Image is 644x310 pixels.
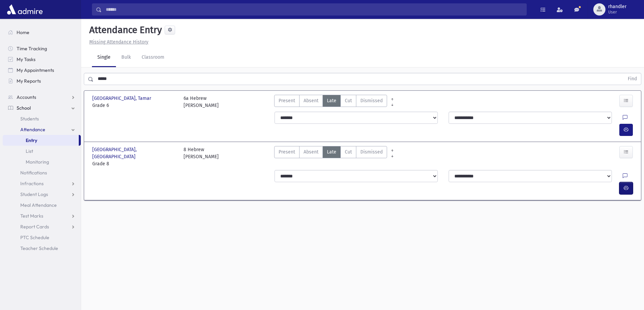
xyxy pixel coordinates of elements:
a: My Tasks [3,54,81,65]
span: Entry [26,137,37,143]
span: Test Marks [20,213,43,219]
span: Infractions [20,180,44,187]
span: Grade 6 [92,102,177,109]
a: Notifications [3,167,81,178]
a: Monitoring [3,157,81,167]
a: Accounts [3,92,81,103]
a: Classroom [136,48,170,67]
span: Student Logs [20,191,48,197]
a: Report Cards [3,221,81,232]
h5: Attendance Entry [87,24,162,36]
a: Single [92,48,116,67]
u: Missing Attendance History [89,39,148,45]
span: Students [20,116,39,122]
a: PTC Schedule [3,232,81,243]
span: Time Tracking [17,46,47,52]
a: Entry [3,135,79,146]
span: Present [279,148,295,156]
span: PTC Schedule [20,234,49,241]
div: AttTypes [274,146,387,167]
span: My Reports [17,78,41,84]
span: User [608,9,626,15]
span: Monitoring [26,159,49,165]
span: Accounts [17,94,36,100]
span: Late [327,97,336,104]
div: 8 Hebrew [PERSON_NAME] [184,146,219,167]
span: Absent [304,148,318,156]
span: Dismissed [360,97,383,104]
a: My Reports [3,76,81,86]
span: rhandler [608,4,626,9]
a: List [3,146,81,157]
input: Search [102,3,526,16]
span: [GEOGRAPHIC_DATA], [GEOGRAPHIC_DATA] [92,146,177,160]
span: My Appointments [17,67,54,73]
a: Test Marks [3,210,81,221]
span: School [17,105,31,111]
span: Teacher Schedule [20,245,58,251]
span: Cut [345,97,352,104]
span: Late [327,148,336,156]
a: Meal Attendance [3,200,81,210]
a: Missing Attendance History [87,39,148,45]
div: 6a Hebrew [PERSON_NAME] [184,95,219,109]
a: Attendance [3,124,81,135]
span: Meal Attendance [20,202,57,208]
span: Attendance [20,126,45,133]
a: Teacher Schedule [3,243,81,254]
span: My Tasks [17,56,35,62]
span: List [26,148,33,154]
img: AdmirePro [5,3,44,16]
span: Dismissed [360,148,383,156]
span: Absent [304,97,318,104]
button: Find [624,73,641,85]
div: AttTypes [274,95,387,109]
span: Report Cards [20,224,49,230]
a: Bulk [116,48,136,67]
a: Time Tracking [3,43,81,54]
a: Student Logs [3,189,81,200]
span: Notifications [20,170,47,176]
span: [GEOGRAPHIC_DATA], Tamar [92,95,152,102]
span: Cut [345,148,352,156]
a: School [3,103,81,113]
span: Home [17,29,29,35]
a: Infractions [3,178,81,189]
a: Students [3,113,81,124]
span: Grade 8 [92,160,177,167]
a: Home [3,27,81,38]
a: My Appointments [3,65,81,76]
span: Present [279,97,295,104]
